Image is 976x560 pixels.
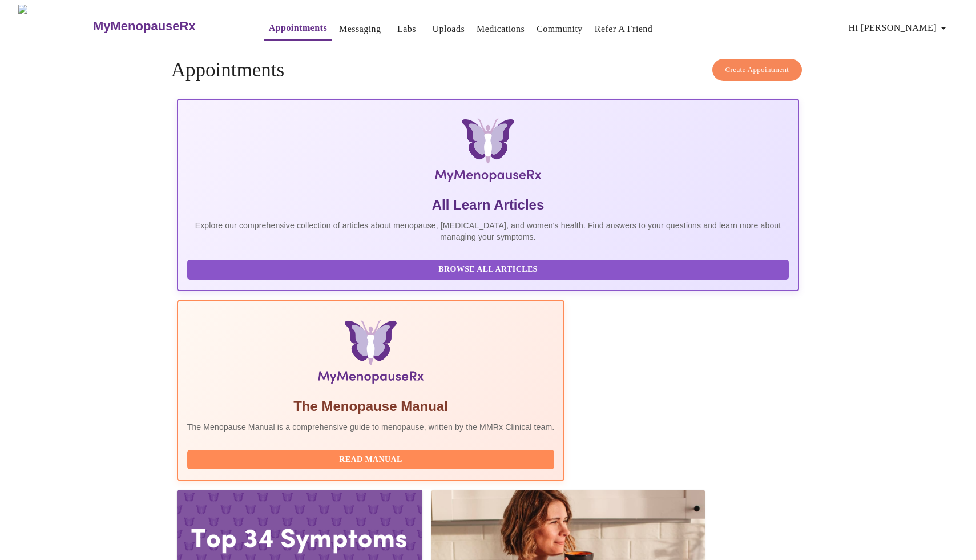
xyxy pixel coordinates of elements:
[187,196,789,214] h5: All Learn Articles
[245,320,496,388] img: Menopause Manual
[93,19,196,34] h3: MyMenopauseRx
[477,21,525,37] a: Medications
[187,264,792,273] a: Browse All Articles
[91,6,241,46] a: MyMenopauseRx
[269,20,327,36] a: Appointments
[428,18,470,41] button: Uploads
[187,454,558,464] a: Read Manual
[187,260,789,280] button: Browse All Articles
[590,18,658,41] button: Refer a Friend
[389,18,425,41] button: Labs
[187,397,555,416] h5: The Menopause Manual
[397,21,416,37] a: Labs
[532,18,587,41] button: Community
[187,220,789,243] p: Explore our comprehensive collection of articles about menopause, [MEDICAL_DATA], and women's hea...
[264,17,332,41] button: Appointments
[725,63,789,76] span: Create Appointment
[334,18,385,41] button: Messaging
[18,5,91,47] img: MyMenopauseRx Logo
[187,421,555,433] p: The Menopause Manual is a comprehensive guide to menopause, written by the MMRx Clinical team.
[712,59,802,81] button: Create Appointment
[199,263,778,277] span: Browse All Articles
[433,21,465,37] a: Uploads
[199,453,543,467] span: Read Manual
[280,118,695,187] img: MyMenopauseRx Logo
[171,59,805,82] h4: Appointments
[187,450,555,470] button: Read Manual
[472,18,529,41] button: Medications
[849,20,950,36] span: Hi [PERSON_NAME]
[595,21,653,37] a: Refer a Friend
[339,21,381,37] a: Messaging
[537,21,583,37] a: Community
[844,17,955,39] button: Hi [PERSON_NAME]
